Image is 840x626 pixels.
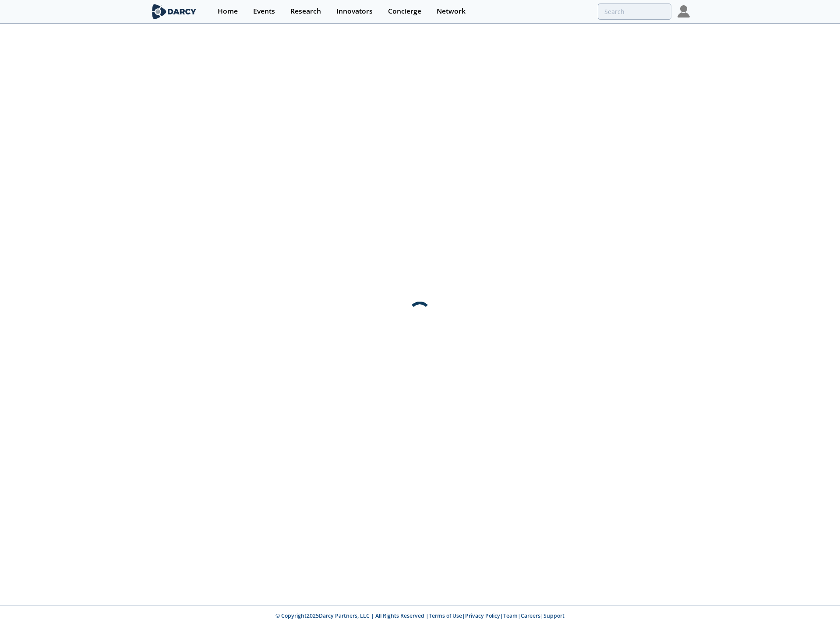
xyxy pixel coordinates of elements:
img: logo-wide.svg [150,4,198,19]
div: Events [253,8,275,15]
a: Team [503,612,518,619]
a: Terms of Use [429,612,462,619]
a: Privacy Policy [465,612,500,619]
img: Profile [678,5,690,18]
input: Advanced Search [598,4,671,20]
a: Support [544,612,565,619]
div: Concierge [388,8,421,15]
a: Careers [521,612,540,619]
div: Innovators [336,8,373,15]
div: Research [290,8,321,15]
p: © Copyright 2025 Darcy Partners, LLC | All Rights Reserved | | | | | [96,612,744,620]
div: Network [437,8,466,15]
div: Home [218,8,238,15]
